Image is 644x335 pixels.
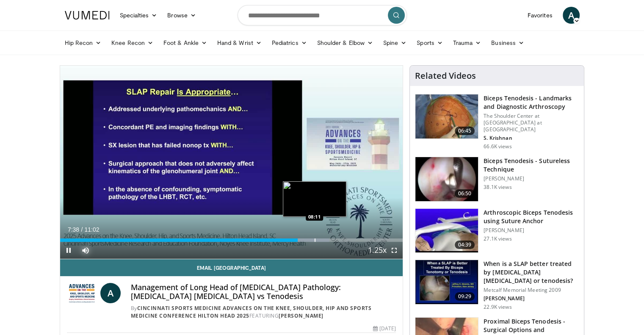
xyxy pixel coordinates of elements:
[455,189,475,198] span: 06:50
[106,34,158,51] a: Knee Recon
[279,312,323,319] a: [PERSON_NAME]
[238,5,407,25] input: Search topics, interventions
[131,283,396,301] h4: Management of Long Head of [MEDICAL_DATA] Pathology: [MEDICAL_DATA] [MEDICAL_DATA] vs Tenodesis
[455,127,475,135] span: 06:45
[378,34,412,51] a: Spine
[455,241,475,249] span: 04:39
[100,283,121,303] a: A
[484,235,511,242] p: 27.1K views
[415,208,579,253] a: 04:39 Arthroscopic Biceps Tenodesis using Suture Anchor [PERSON_NAME] 27.1K views
[60,242,77,259] button: Pause
[484,135,579,141] p: S. Krishnan
[65,11,110,19] img: VuMedi Logo
[158,34,212,51] a: Foot & Ankle
[484,184,511,191] p: 38.1K views
[212,34,267,51] a: Hand & Wrist
[484,113,579,133] p: The Shoulder Center at [GEOGRAPHIC_DATA] at [GEOGRAPHIC_DATA]
[412,34,448,51] a: Sports
[386,242,403,259] button: Fullscreen
[162,7,201,24] a: Browse
[312,34,378,51] a: Shoulder & Elbow
[415,209,478,253] img: 38379_0000_0_3.png.150x105_q85_crop-smart_upscale.jpg
[484,175,579,182] p: [PERSON_NAME]
[415,157,579,202] a: 06:50 Biceps Tenodesis - Sutureless Technique [PERSON_NAME] 38.1K views
[415,94,478,138] img: 15733_3.png.150x105_q85_crop-smart_upscale.jpg
[283,181,346,217] img: image.jpeg
[267,34,312,51] a: Pediatrics
[60,238,403,242] div: Progress Bar
[484,227,579,234] p: [PERSON_NAME]
[484,287,579,293] p: Metcalf Memorial Meeting 2009
[484,208,579,225] h3: Arthroscopic Biceps Tenodesis using Suture Anchor
[522,7,558,24] a: Favorites
[415,260,478,304] img: 639696_3.png.150x105_q85_crop-smart_upscale.jpg
[77,242,94,259] button: Mute
[415,260,579,310] a: 09:29 When is a SLAP better treated by [MEDICAL_DATA] [MEDICAL_DATA] or tenodesis? Metcalf Memori...
[131,305,396,320] div: By FEATURING
[81,226,83,233] span: /
[484,157,579,174] h3: Biceps Tenodesis - Sutureless Technique
[484,295,579,302] p: [PERSON_NAME]
[415,157,478,201] img: 38511_0000_3.png.150x105_q85_crop-smart_upscale.jpg
[484,260,579,285] h3: When is a SLAP better treated by [MEDICAL_DATA] [MEDICAL_DATA] or tenodesis?
[60,66,403,259] video-js: Video Player
[115,7,163,24] a: Specialties
[415,94,579,150] a: 06:45 Biceps Tenodesis - Landmarks and Diagnostic Arthroscopy The Shoulder Center at [GEOGRAPHIC_...
[369,242,386,259] button: Playback Rate
[131,305,372,319] a: Cincinnati Sports Medicine Advances on the Knee, Shoulder, Hip and Sports Medicine Conference Hil...
[67,283,97,303] img: Cincinnati Sports Medicine Advances on the Knee, Shoulder, Hip and Sports Medicine Conference Hil...
[563,7,580,24] a: A
[484,304,511,310] p: 22.9K views
[486,34,529,51] a: Business
[415,71,476,81] h4: Related Videos
[455,292,475,301] span: 09:29
[484,94,579,111] h3: Biceps Tenodesis - Landmarks and Diagnostic Arthroscopy
[484,143,511,150] p: 66.6K views
[60,34,107,51] a: Hip Recon
[448,34,486,51] a: Trauma
[84,226,99,233] span: 11:02
[60,259,403,276] a: Email [GEOGRAPHIC_DATA]
[373,325,396,332] div: [DATE]
[68,226,79,233] span: 7:38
